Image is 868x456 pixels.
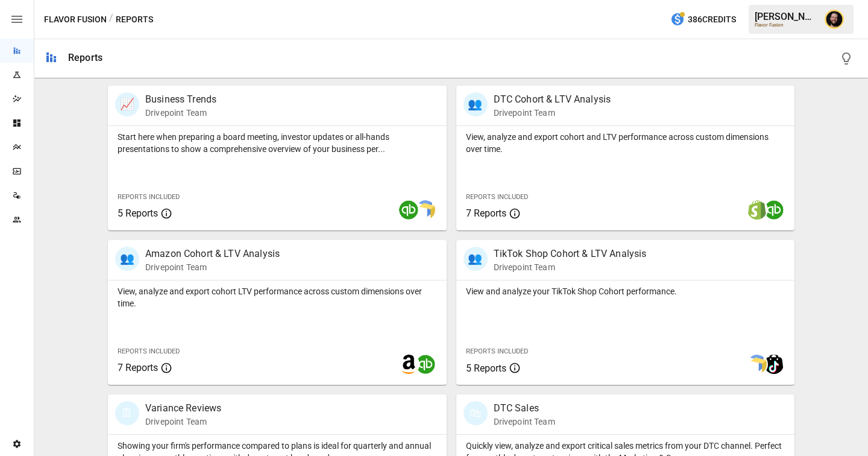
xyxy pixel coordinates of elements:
span: 7 Reports [466,207,506,219]
img: Ciaran Nugent [825,10,844,29]
button: Ciaran Nugent [817,2,851,36]
span: 5 Reports [118,207,158,219]
div: Reports [68,52,102,63]
div: 📈 [115,92,139,116]
p: Amazon Cohort & LTV Analysis [145,247,280,261]
span: Reports Included [118,347,180,355]
p: View, analyze and export cohort and LTV performance across custom dimensions over time. [466,131,785,155]
button: 386Credits [665,8,741,31]
span: 7 Reports [118,362,158,373]
div: 🛍 [464,401,488,425]
p: Drivepoint Team [494,261,647,273]
div: 👥 [464,247,488,271]
span: 386 Credits [688,12,736,27]
div: Flavor Fusion [755,22,817,28]
img: quickbooks [764,200,784,220]
p: DTC Cohort & LTV Analysis [494,92,611,107]
span: Reports Included [466,347,528,355]
img: quickbooks [399,200,418,220]
p: Start here when preparing a board meeting, investor updates or all-hands presentations to show a ... [118,131,437,155]
p: Variance Reviews [145,401,221,416]
div: 🗓 [115,401,139,425]
img: tiktok [764,355,784,374]
span: Reports Included [466,193,528,201]
img: shopify [747,200,767,220]
p: Drivepoint Team [494,107,611,119]
img: smart model [747,355,767,374]
p: DTC Sales [494,401,555,416]
p: Drivepoint Team [145,261,280,273]
div: [PERSON_NAME] [755,11,817,22]
div: 👥 [115,247,139,271]
p: Drivepoint Team [145,107,216,119]
div: / [109,12,113,27]
button: Flavor Fusion [44,12,107,27]
span: Reports Included [118,193,180,201]
span: 5 Reports [466,363,506,374]
p: Drivepoint Team [145,416,221,428]
p: View, analyze and export cohort LTV performance across custom dimensions over time. [118,285,437,309]
p: TikTok Shop Cohort & LTV Analysis [494,247,647,261]
img: quickbooks [416,355,435,374]
img: smart model [416,200,435,220]
p: Business Trends [145,92,216,107]
p: View and analyze your TikTok Shop Cohort performance. [466,285,785,297]
p: Drivepoint Team [494,416,555,428]
img: amazon [399,355,418,374]
div: 👥 [464,92,488,116]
